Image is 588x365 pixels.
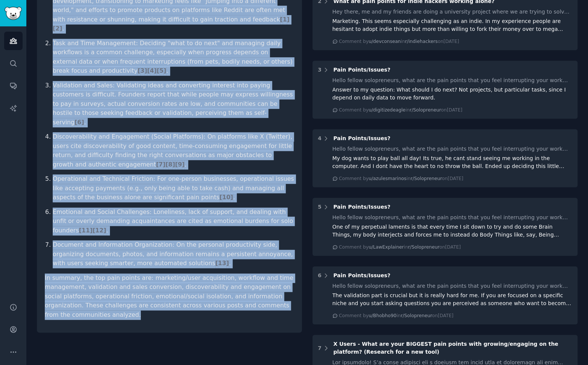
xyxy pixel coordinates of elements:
div: Hello fellow solopreneurs, what are the pain points that you feel interrupting your work flow? Th... [332,282,573,290]
div: 6 [318,272,321,279]
div: Hey there, me and my friends are doing a university project where we are trying to solve a pain p... [332,8,573,16]
img: GummySearch logo [5,7,22,20]
div: Comment by in on [DATE] [339,107,462,114]
span: u/Bhobho90 [369,313,396,318]
span: [ 13 ] [215,260,229,267]
div: Hello fellow solopreneurs, what are the pain points that you feel interrupting your work flow? Th... [332,214,573,221]
div: 3 [318,66,321,74]
span: Pain Points/Issues? [333,204,390,210]
p: Emotional and Social Challenges: Loneliness, lack of support, and dealing with unfit or overly de... [53,208,294,235]
div: Comment by in on [DATE] [339,176,463,182]
span: Pain Points/Issues? [333,135,390,141]
span: u/digitizedeagle [369,107,405,113]
div: My dog wants to play ball all day! Its true, he cant stand seeing me working in the computer. And... [332,154,573,170]
span: Pain Points/Issues? [333,272,390,278]
span: u/LawExplainer [369,244,404,250]
span: [ 2 ] [53,25,62,32]
span: [ 7 ] [156,161,165,168]
p: Discoverability and Engagement (Social Platforms): On platforms like X (Twitter), users cite disc... [53,132,294,169]
p: In summary, the top pain points are: marketing/user acquisition, workflow and time management, va... [45,273,294,320]
div: Hello fellow solopreneurs, what are the pain points that you feel interrupting your work flow? Th... [332,76,573,84]
span: [ 3 ] [137,67,147,74]
span: u/devconsean [369,39,401,44]
span: r/Solopreneur [401,313,432,318]
span: [ 1 ] [280,16,289,23]
span: r/Solopreneur [408,244,439,250]
div: Hello fellow solopreneurs, what are the pain points that you feel interrupting your work flow? Th... [332,145,573,153]
div: Comment by in on [DATE] [339,244,461,251]
span: u/azulesmarinos [369,176,406,181]
span: [ 8 ] [166,161,175,168]
span: X Users - What are your BIGGEST pain points with growing/engaging on the platform? (Research for ... [333,341,558,355]
span: [ 12 ] [93,227,106,234]
div: 4 [318,134,321,142]
div: The validation part is crucial but it is really hard for me. If you are focused on a specific nic... [332,292,573,307]
span: [ 4 ] [147,67,157,74]
span: [ 6 ] [75,119,84,126]
div: Comment by in on [DATE] [339,313,453,319]
p: Document and Information Organization: On the personal productivity side, organizing documents, p... [53,240,294,268]
div: 5 [318,203,321,211]
span: Pain Points/Issues? [333,67,390,73]
span: [ 10 ] [219,194,233,201]
div: Comment by in on [DATE] [339,38,459,45]
p: Task and Time Management: Deciding "what to do next" and managing daily workflows is a common cha... [53,39,294,76]
span: r/Solopreneur [410,107,441,113]
div: Marketing. This seems especially challenging as an indie. In my experience people are hesitant to... [332,17,573,33]
span: r/indiehackers [405,39,438,44]
span: [ 5 ] [157,67,166,74]
span: [ 9 ] [175,161,184,168]
span: r/Solopreneur [411,176,442,181]
div: Answer to my question: What should I do next? Not projects, but particular tasks, since I depend ... [332,86,573,102]
p: Operational and Technical Friction: For one-person businesses, operational issues like accepting ... [53,174,294,202]
p: Validation and Sales: Validating ideas and converting interest into paying customers is difficult... [53,81,294,127]
div: 7 [318,344,321,352]
div: One of my perpetual laments is that every time I sit down to try and do some Brain Things, my bod... [332,223,573,239]
span: [ 11 ] [79,227,93,234]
